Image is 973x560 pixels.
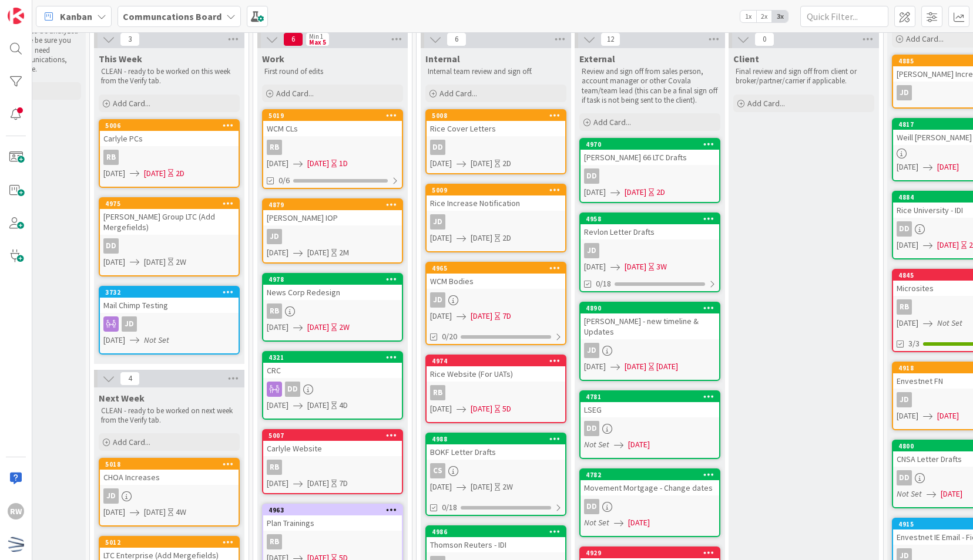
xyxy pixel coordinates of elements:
div: 5006Carlyle PCs [100,120,239,146]
div: RB [100,150,239,165]
div: 4986 [427,527,565,537]
div: 5008 [427,110,565,121]
div: 4974Rice Website (For UATs) [427,356,565,382]
span: [DATE] [430,481,452,493]
span: 2x [756,11,772,22]
div: 4978 [269,275,402,284]
i: Not Set [584,517,609,528]
span: [DATE] [267,247,288,259]
div: 4929 [586,549,719,557]
div: DD [897,221,912,237]
div: RB [263,140,402,155]
p: Internal team review and sign off. [428,67,564,76]
span: Add Card... [593,117,631,127]
div: Mail Chimp Testing [100,298,239,313]
div: 4988 [432,435,565,443]
span: [DATE] [628,438,650,451]
span: [DATE] [625,186,646,198]
span: 1x [740,11,756,22]
div: 4986Thomson Reuters - IDI [427,527,565,552]
div: RB [267,534,282,549]
div: LSEG [581,402,719,417]
img: avatar [8,536,24,552]
div: Rice Increase Notification [427,195,565,211]
div: 4963 [269,506,402,514]
a: 4974Rice Website (For UATs)RB[DATE][DATE]5D [425,355,566,423]
p: First round of edits [264,67,401,76]
div: [PERSON_NAME] - new timeline & Updates [581,313,719,339]
div: 3W [656,261,667,273]
div: JD [427,292,565,308]
div: 5007 [263,430,402,441]
span: [DATE] [625,261,646,273]
span: Add Card... [113,98,150,109]
div: 4781LSEG [581,392,719,417]
div: 5007Carlyle Website [263,430,402,456]
a: 4965WCM BodiesJD[DATE][DATE]7D0/20 [425,262,566,345]
div: JD [430,292,445,308]
div: [DATE] [656,360,678,373]
div: 4782 [581,470,719,480]
div: 5018 [105,460,239,468]
span: 12 [600,32,620,46]
div: WCM Bodies [427,274,565,289]
span: [DATE] [267,399,288,411]
div: RB [897,299,912,315]
span: 0/20 [442,330,457,343]
div: 4879 [269,201,402,209]
div: 5009 [432,186,565,194]
div: 4975[PERSON_NAME] Group LTC (Add Mergefields) [100,198,239,235]
div: 5006 [105,122,239,130]
span: [DATE] [144,167,166,180]
div: 5012 [100,537,239,548]
span: [DATE] [307,399,329,411]
div: 4970 [586,140,719,149]
a: 5007Carlyle WebsiteRB[DATE][DATE]7D [262,429,403,494]
a: 5006Carlyle PCsRB[DATE][DATE]2D [99,119,240,188]
i: Not Set [584,439,609,450]
div: 4321 [269,353,402,362]
a: 5008Rice Cover LettersDD[DATE][DATE]2D [425,109,566,174]
div: RB [103,150,119,165]
div: 4929 [581,548,719,558]
div: JD [581,343,719,358]
div: 4958Revlon Letter Drafts [581,214,719,239]
div: 5019 [263,110,402,121]
div: 4890 [581,303,719,313]
div: 4781 [586,393,719,401]
div: 4782 [586,471,719,479]
span: [DATE] [307,247,329,259]
span: [DATE] [430,403,452,415]
div: 5018 [100,459,239,470]
div: [PERSON_NAME] Group LTC (Add Mergefields) [100,209,239,235]
span: Add Card... [747,98,785,109]
div: 7D [502,310,511,322]
div: 2D [502,157,511,170]
span: Add Card... [439,88,477,99]
span: [DATE] [103,167,125,180]
span: [DATE] [937,239,959,251]
a: 4970[PERSON_NAME] 66 LTC DraftsDD[DATE][DATE]2D [579,138,720,203]
span: [DATE] [628,517,650,529]
div: DD [581,499,719,514]
div: 4321CRC [263,352,402,378]
span: [DATE] [584,360,606,373]
span: 3x [772,11,788,22]
a: 4879[PERSON_NAME] IOPJD[DATE][DATE]2M [262,198,403,264]
div: 4986 [432,528,565,536]
span: Kanban [60,9,92,23]
div: DD [584,168,599,184]
div: WCM CLs [263,121,402,136]
div: 5009 [427,185,565,195]
input: Quick Filter... [800,6,888,27]
div: Movement Mortgage - Change dates [581,480,719,495]
a: 4321CRCDD[DATE][DATE]4D [262,351,403,420]
div: JD [267,229,282,244]
span: External [579,53,615,65]
p: CLEAN - ready to be worked on this week from the Verify tab. [101,67,237,86]
div: DD [584,499,599,514]
div: RB [263,534,402,549]
span: [DATE] [267,157,288,170]
div: JD [430,214,445,230]
span: Add Card... [276,88,314,99]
